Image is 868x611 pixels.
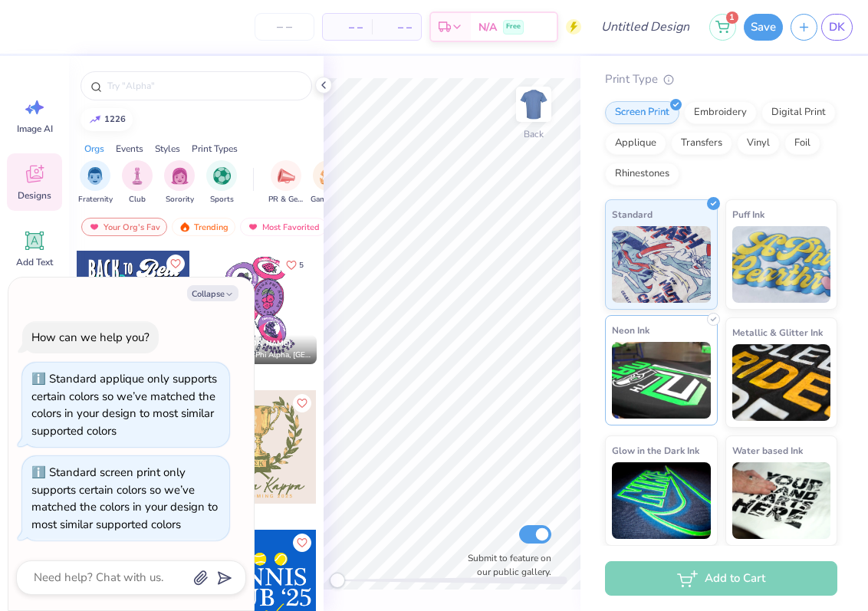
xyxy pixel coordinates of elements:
div: Foil [784,132,820,155]
span: Sports [210,194,234,205]
label: Submit to feature on our public gallery. [459,551,551,579]
div: filter for PR & General [268,160,304,205]
div: Events [116,142,143,156]
div: filter for Sports [206,160,237,205]
img: Fraternity Image [87,167,104,185]
span: 1 [726,11,738,24]
button: filter button [268,160,304,205]
div: Print Types [192,142,238,156]
img: Glow in the Dark Ink [612,462,711,539]
img: Sports Image [213,167,231,185]
img: Puff Ink [732,226,831,303]
button: 1 [709,14,736,41]
img: Club Image [129,167,146,185]
span: Water based Ink [732,442,803,458]
img: Metallic & Glitter Ink [732,344,831,421]
img: Back [518,89,549,120]
span: Glow in the Dark Ink [612,442,699,458]
button: filter button [164,160,195,205]
span: Free [506,21,521,32]
div: filter for Club [122,160,153,205]
span: Omega Phi Alpha, [GEOGRAPHIC_DATA] [228,350,311,361]
input: Try "Alpha" [106,78,302,94]
span: N/A [478,19,497,35]
button: Like [293,534,311,552]
button: filter button [122,160,153,205]
div: Transfers [671,132,732,155]
button: Like [279,255,311,275]
div: Accessibility label [330,573,345,588]
img: most_fav.gif [247,222,259,232]
div: filter for Fraternity [78,160,113,205]
input: – – [255,13,314,41]
div: Trending [172,218,235,236]
span: Fraternity [78,194,113,205]
img: Game Day Image [320,167,337,185]
button: filter button [311,160,346,205]
img: trend_line.gif [89,115,101,124]
img: Sorority Image [171,167,189,185]
span: Image AI [17,123,53,135]
div: Standard screen print only supports certain colors so we’ve matched the colors in your design to ... [31,465,218,532]
div: 1226 [104,115,126,123]
span: Game Day [311,194,346,205]
span: DK [829,18,845,36]
button: filter button [206,160,237,205]
div: Standard applique only supports certain colors so we’ve matched the colors in your design to most... [31,371,217,439]
span: PR & General [268,194,304,205]
button: 1226 [81,108,133,131]
span: 5 [299,261,304,269]
div: How can we help you? [31,330,150,345]
button: Like [293,394,311,412]
div: Orgs [84,142,104,156]
div: Screen Print [605,101,679,124]
button: Like [166,255,185,273]
span: Puff Ink [732,206,764,222]
div: Embroidery [684,101,757,124]
span: Add Text [16,256,53,268]
a: DK [821,14,853,41]
span: – – [381,19,412,35]
div: Vinyl [737,132,780,155]
img: trending.gif [179,222,191,232]
img: Neon Ink [612,342,711,419]
span: – – [332,19,363,35]
div: Applique [605,132,666,155]
button: filter button [78,160,113,205]
span: Neon Ink [612,322,649,338]
span: Metallic & Glitter Ink [732,324,823,340]
button: Save [744,14,783,41]
span: Standard [612,206,653,222]
button: Collapse [187,285,238,301]
span: [PERSON_NAME] [228,338,291,349]
div: Rhinestones [605,163,679,186]
img: most_fav.gif [88,222,100,232]
div: Digital Print [761,101,836,124]
div: Back [524,127,544,141]
span: Designs [18,189,51,202]
img: Standard [612,226,711,303]
span: Club [129,194,146,205]
img: Water based Ink [732,462,831,539]
input: Untitled Design [589,11,702,42]
img: PR & General Image [278,167,295,185]
span: Sorority [166,194,194,205]
div: Styles [155,142,180,156]
div: filter for Sorority [164,160,195,205]
div: Your Org's Fav [81,218,167,236]
div: Most Favorited [240,218,327,236]
div: filter for Game Day [311,160,346,205]
div: Print Type [605,71,837,88]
